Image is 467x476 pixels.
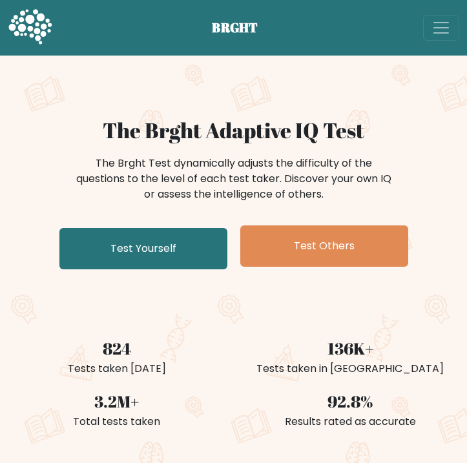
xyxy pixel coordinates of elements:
button: Toggle navigation [423,15,459,41]
div: The Brght Test dynamically adjusts the difficulty of the questions to the level of each test take... [72,156,395,202]
div: Tests taken [DATE] [8,361,226,377]
span: BRGHT [212,18,274,37]
div: 136K+ [242,336,460,361]
div: Total tests taken [8,414,226,429]
div: 92.8% [242,389,460,414]
div: Tests taken in [GEOGRAPHIC_DATA] [242,361,460,377]
a: Test Yourself [59,228,227,269]
a: Test Others [240,225,408,267]
div: 3.2M+ [8,389,226,414]
div: 824 [8,336,226,361]
h1: The Brght Adaptive IQ Test [8,118,459,143]
div: Results rated as accurate [242,414,460,429]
